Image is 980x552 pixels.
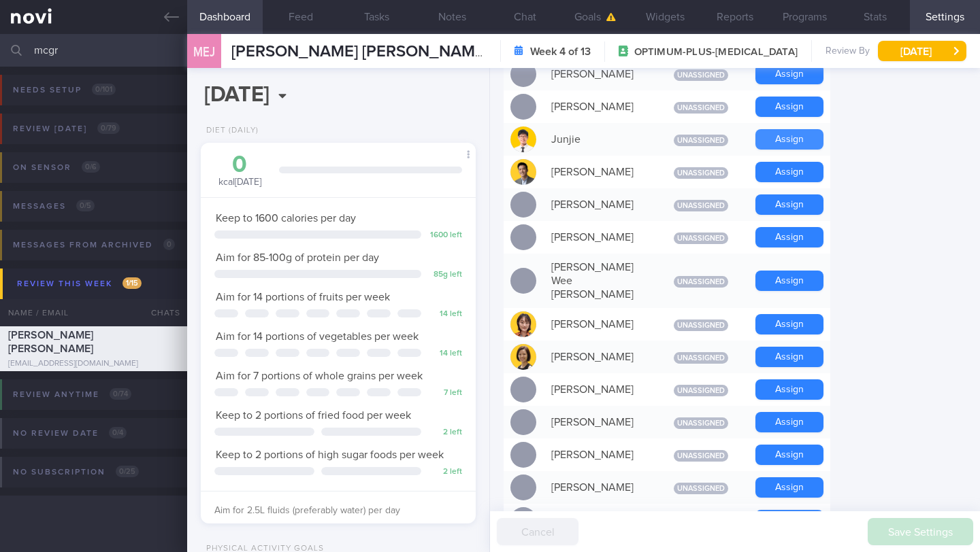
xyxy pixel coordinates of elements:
span: Unassigned [674,450,728,462]
span: Keep to 2 portions of fried food per week [216,410,411,421]
div: [PERSON_NAME] [544,224,653,251]
button: Assign [755,477,823,498]
span: Unassigned [674,69,728,81]
span: 0 / 25 [116,466,139,477]
span: Aim for 2.5L fluids (preferably water) per day [214,506,400,515]
span: Unassigned [674,385,728,396]
button: Assign [755,412,823,432]
div: [PERSON_NAME] [544,61,653,88]
div: On sensor [10,158,103,177]
div: [PERSON_NAME] [544,311,653,338]
button: Assign [755,379,823,400]
div: [PERSON_NAME] [544,158,653,186]
span: 0 / 74 [110,388,131,400]
button: Assign [755,97,823,117]
div: [PERSON_NAME] [544,474,653,501]
span: Keep to 1600 calories per day [216,213,356,224]
span: Review By [826,46,870,58]
button: [DATE] [878,41,966,61]
span: 0 / 4 [109,427,127,438]
span: Unassigned [674,200,728,211]
div: Messages from Archived [10,236,178,254]
div: [PERSON_NAME] [544,441,653,468]
div: 0 [214,153,265,177]
div: 7 left [428,388,462,398]
button: Assign [755,510,823,530]
span: Keep to 2 portions of high sugar foods per week [216,449,444,460]
div: [EMAIL_ADDRESS][DOMAIN_NAME] [8,359,179,369]
span: [PERSON_NAME] [PERSON_NAME] [231,44,489,60]
div: MEJ [184,26,225,78]
div: Needs setup [10,81,119,99]
div: [PERSON_NAME] [544,409,653,436]
div: No subscription [10,463,142,481]
span: 0 / 5 [76,200,95,211]
span: Unassigned [674,232,728,244]
div: Messages [10,197,98,215]
div: [PERSON_NAME] [544,191,653,218]
button: Assign [755,227,823,247]
span: OPTIMUM-PLUS-[MEDICAL_DATA] [634,46,798,59]
span: Aim for 14 portions of vegetables per week [216,331,419,342]
div: kcal [DATE] [214,153,265,189]
div: [PERSON_NAME] Wee [PERSON_NAME] [544,254,653,308]
span: Unassigned [674,352,728,364]
div: Review anytime [10,385,135,404]
div: 14 left [428,309,462,320]
span: [PERSON_NAME] [PERSON_NAME] [8,330,93,354]
div: Diet (Daily) [201,126,259,136]
span: Unassigned [674,483,728,494]
span: 0 / 101 [92,84,116,95]
div: 2 left [428,428,462,438]
div: Review [DATE] [10,120,123,138]
div: 2 left [428,467,462,477]
div: Junjie [544,126,653,153]
div: 1600 left [428,230,462,241]
button: Assign [755,271,823,291]
strong: Week 4 of 13 [530,45,591,58]
button: Assign [755,194,823,215]
span: Aim for 7 portions of whole grains per week [216,370,423,381]
div: Review this week [14,275,145,293]
button: Assign [755,314,823,334]
span: Aim for 85-100g of protein per day [216,252,379,263]
button: Assign [755,162,823,182]
div: [PERSON_NAME] [544,93,653,120]
button: Assign [755,445,823,465]
span: 0 / 79 [97,122,120,134]
span: Unassigned [674,276,728,288]
span: Aim for 14 portions of fruits per week [216,292,390,303]
div: Salam [544,506,653,534]
div: [PERSON_NAME] [544,343,653,370]
span: 1 / 15 [122,277,142,289]
div: 85 g left [428,270,462,280]
span: 0 [163,239,175,250]
span: Unassigned [674,135,728,146]
div: No review date [10,424,130,443]
button: Assign [755,347,823,367]
span: Unassigned [674,417,728,429]
button: Assign [755,64,823,84]
div: 14 left [428,349,462,359]
span: Unassigned [674,102,728,114]
div: Chats [133,299,187,326]
span: Unassigned [674,320,728,331]
button: Assign [755,129,823,150]
span: 0 / 6 [82,161,100,173]
div: [PERSON_NAME] [544,376,653,403]
span: Unassigned [674,167,728,179]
